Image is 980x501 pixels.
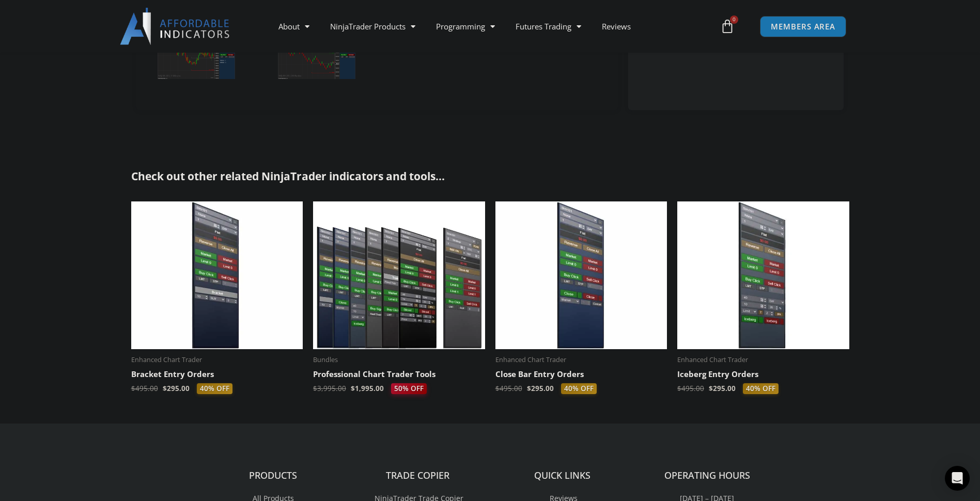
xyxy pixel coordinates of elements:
a: Programming [426,14,505,38]
span: $ [495,384,500,393]
span: $ [709,384,713,393]
a: Futures Trading [505,14,592,38]
bdi: 495.00 [677,384,704,393]
span: 40% OFF [561,383,597,395]
a: MEMBERS AREA [760,16,846,37]
span: 50% OFF [391,383,427,395]
img: CloseBarOrders | Affordable Indicators – NinjaTrader [495,201,667,349]
bdi: 495.00 [131,384,158,393]
img: BracketEntryOrders | Affordable Indicators – NinjaTrader [131,201,303,349]
div: Open Intercom Messenger [945,466,970,491]
bdi: 295.00 [709,384,736,393]
span: 40% OFF [197,383,232,395]
nav: Menu [268,14,718,38]
a: Bracket Entry Orders [131,369,303,383]
a: Professional Chart Trader Tools [313,369,485,383]
bdi: 1,995.00 [351,384,384,393]
span: $ [313,384,317,393]
a: About [268,14,320,38]
img: IceBergEntryOrders | Affordable Indicators – NinjaTrader [677,201,849,349]
bdi: 3,995.00 [313,384,346,393]
a: 0 [705,11,750,41]
bdi: 295.00 [527,384,554,393]
a: Reviews [592,14,641,38]
h2: Bracket Entry Orders [131,369,303,380]
bdi: 495.00 [495,384,522,393]
span: 0 [730,15,738,24]
h2: Iceberg Entry Orders [677,369,849,380]
span: Enhanced Chart Trader [131,355,303,364]
a: Close Bar Entry Orders [495,369,667,383]
h4: Trade Copier [346,470,490,481]
h4: Products [201,470,346,481]
span: $ [677,384,681,393]
a: NinjaTrader Products [320,14,426,38]
h2: Professional Chart Trader Tools [313,369,485,380]
h4: Operating Hours [635,470,780,481]
img: ProfessionalToolsBundlePage | Affordable Indicators – NinjaTrader [313,201,485,349]
span: 40% OFF [743,383,779,395]
span: $ [527,384,531,393]
span: MEMBERS AREA [771,23,835,30]
a: Iceberg Entry Orders [677,369,849,383]
h2: Check out other related NinjaTrader indicators and tools... [131,169,849,183]
span: Enhanced Chart Trader [495,355,667,364]
span: Bundles [313,355,485,364]
span: $ [351,384,355,393]
img: LogoAI | Affordable Indicators – NinjaTrader [120,8,231,45]
h2: Close Bar Entry Orders [495,369,667,380]
span: Enhanced Chart Trader [677,355,849,364]
span: $ [131,384,135,393]
bdi: 295.00 [163,384,190,393]
span: $ [163,384,167,393]
h4: Quick Links [490,470,635,481]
